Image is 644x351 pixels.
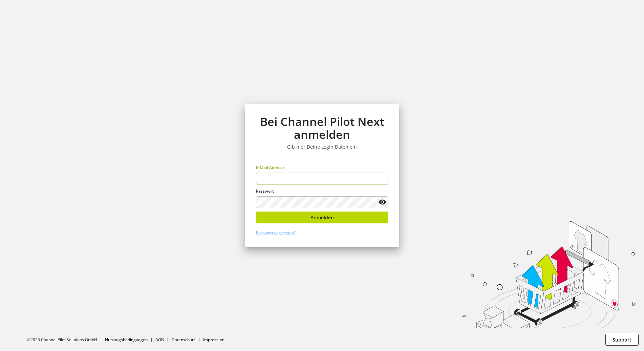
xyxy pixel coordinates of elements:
a: Impressum [203,337,224,343]
span: Anmelden [310,214,334,221]
h1: Bei Channel Pilot Next anmelden [256,115,388,141]
button: Anmelden [256,212,388,223]
button: Support [605,334,639,346]
a: AGB [155,337,164,343]
a: Nutzungsbedingungen [105,337,148,343]
span: Support [613,336,631,343]
li: ©2025 Channel Pilot Solutions GmbH [27,337,105,343]
span: E-Mail-Adresse [256,164,285,170]
a: Passwort vergessen? [256,230,296,236]
h3: Gib hier Deine Login Daten ein [256,144,388,150]
span: Passwort [256,188,274,194]
a: Datenschutz [172,337,195,343]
